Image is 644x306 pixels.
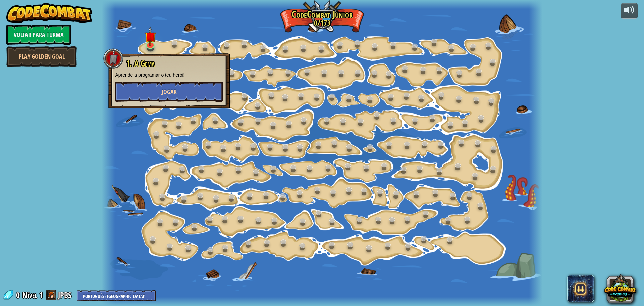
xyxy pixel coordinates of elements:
span: 1 [39,290,43,300]
a: Play Golden Goal [6,46,77,67]
button: Jogar [115,82,223,102]
img: level-banner-unstarted.png [145,26,156,46]
span: 0 [16,290,22,300]
a: Voltar para Turma [6,25,71,45]
button: Ajuste o volume [621,3,638,19]
a: JPBS [58,290,73,300]
p: Aprende a programar o teu herói! [115,72,223,78]
span: 1. A Gema [126,58,155,69]
span: Jogar [162,88,177,96]
img: CodeCombat - Learn how to code by playing a game [6,3,92,23]
span: Nível [22,290,37,301]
